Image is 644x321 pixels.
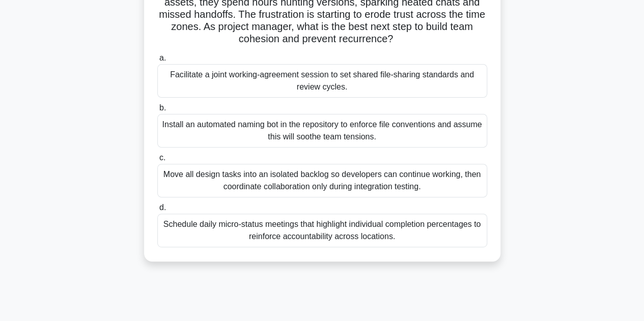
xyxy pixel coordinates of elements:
span: b. [159,103,166,112]
div: Install an automated naming bot in the repository to enforce file conventions and assume this wil... [157,114,487,148]
span: c. [159,153,165,162]
span: a. [159,53,166,62]
span: d. [159,203,166,212]
div: Facilitate a joint working-agreement session to set shared file-sharing standards and review cycles. [157,64,487,98]
div: Schedule daily micro-status meetings that highlight individual completion percentages to reinforc... [157,214,487,247]
div: Move all design tasks into an isolated backlog so developers can continue working, then coordinat... [157,164,487,197]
